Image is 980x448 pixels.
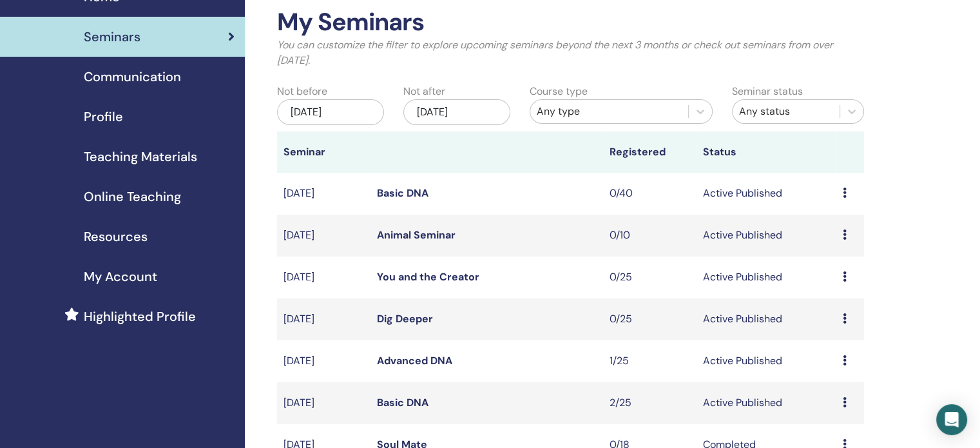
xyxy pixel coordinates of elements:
th: Status [697,131,836,173]
span: Online Teaching [84,187,181,206]
td: Active Published [697,298,836,340]
a: Basic DNA [377,186,428,200]
a: Dig Deeper [377,312,433,326]
div: Open Intercom Messenger [936,404,967,435]
p: You can customize the filter to explore upcoming seminars beyond the next 3 months or check out s... [277,37,864,68]
td: [DATE] [277,382,370,424]
td: Active Published [697,382,836,424]
td: Active Published [697,215,836,257]
td: 0/25 [603,298,697,340]
td: [DATE] [277,340,370,382]
div: Any status [739,104,833,119]
a: You and the Creator [377,270,479,284]
a: Animal Seminar [377,228,456,242]
label: Not before [277,84,327,99]
div: [DATE] [277,99,384,125]
td: Active Published [697,340,836,382]
a: Advanced DNA [377,354,452,367]
span: Teaching Materials [84,147,197,166]
label: Seminar status [732,84,803,99]
td: Active Published [697,173,836,215]
div: [DATE] [403,99,510,125]
td: Active Published [697,257,836,298]
a: Basic DNA [377,396,428,409]
td: 1/25 [603,340,697,382]
td: 0/40 [603,173,697,215]
td: [DATE] [277,215,370,257]
td: 2/25 [603,382,697,424]
span: Resources [84,227,148,246]
label: Course type [530,84,588,99]
td: [DATE] [277,298,370,340]
td: [DATE] [277,257,370,298]
span: Highlighted Profile [84,307,196,326]
span: Seminars [84,27,140,46]
div: Any type [537,104,682,119]
span: Profile [84,107,123,126]
h2: My Seminars [277,8,864,37]
th: Registered [603,131,697,173]
label: Not after [403,84,445,99]
td: 0/10 [603,215,697,257]
td: 0/25 [603,257,697,298]
th: Seminar [277,131,370,173]
span: My Account [84,267,157,286]
td: [DATE] [277,173,370,215]
span: Communication [84,67,181,86]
